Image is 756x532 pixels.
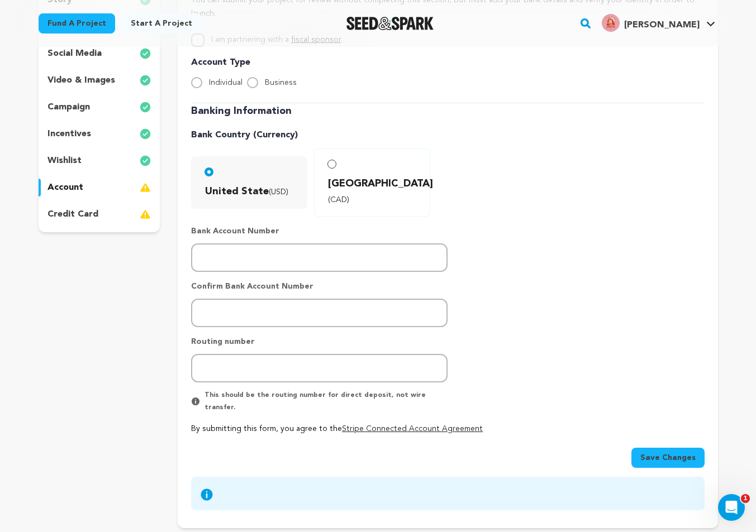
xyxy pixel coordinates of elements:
[209,79,243,87] span: Individual
[39,205,160,223] button: credit card
[39,98,160,116] button: campaign
[47,181,83,194] p: account
[269,188,288,196] span: (USD)
[342,425,483,433] a: Stripe Connected Account Agreement
[47,100,90,114] p: campaign
[346,17,434,30] a: Seed&Spark Homepage
[602,14,700,32] div: Jaclyn B.'s Profile
[191,128,704,142] p: Bank Country (Currency)
[47,127,91,141] p: incentives
[328,196,349,204] span: (CAD)
[600,12,717,32] a: Jaclyn B.'s Profile
[47,47,102,60] p: social media
[39,179,160,196] button: account
[191,423,704,434] p: By submitting this form, you agree to the
[140,100,151,114] img: check-circle-full.svg
[140,154,151,167] img: check-circle-full.svg
[47,154,82,167] p: wishlist
[191,226,448,237] p: Bank Account Number
[39,125,160,143] button: incentives
[346,17,434,30] img: Seed&Spark Logo Dark Mode
[122,13,201,33] a: Start a project
[140,74,151,87] img: check-circle-full.svg
[718,494,745,521] iframe: Intercom live chat
[191,281,448,292] p: Confirm Bank Account Number
[191,103,704,119] p: Banking Information
[47,74,115,87] p: video & images
[47,208,98,221] p: credit card
[39,13,115,33] a: Fund a project
[205,389,448,415] p: This should be the routing number for direct deposit, not wire transfer.
[265,79,297,87] span: Business
[140,208,151,221] img: warning-full.svg
[624,21,700,30] span: [PERSON_NAME]
[191,56,704,69] p: Account Type
[631,448,705,468] button: Save Changes
[602,14,620,32] img: 0655cc4c8eef5284.jpg
[640,452,696,463] span: Save Changes
[328,176,421,207] span: [GEOGRAPHIC_DATA]
[140,127,151,141] img: check-circle-full.svg
[741,494,750,503] span: 1
[205,184,298,199] span: United State
[191,336,448,347] p: Routing number
[140,47,151,60] img: check-circle-full.svg
[39,71,160,89] button: video & images
[600,12,717,35] span: Jaclyn B.'s Profile
[140,181,151,194] img: warning-full.svg
[39,152,160,170] button: wishlist
[39,45,160,63] button: social media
